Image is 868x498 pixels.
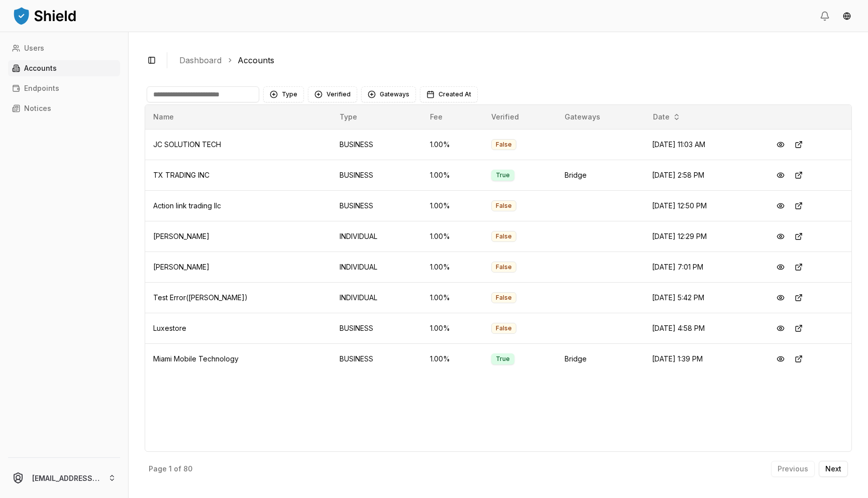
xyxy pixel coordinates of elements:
span: [DATE] 5:42 PM [652,293,704,302]
p: Users [24,45,44,52]
span: 1.00 % [430,324,450,332]
button: [EMAIL_ADDRESS][DOMAIN_NAME] [4,462,124,494]
td: BUSINESS [332,129,422,160]
p: Accounts [24,65,57,72]
a: Accounts [8,60,120,76]
span: 1.00 % [430,140,450,149]
p: 1 [169,465,172,472]
th: Verified [483,105,557,129]
span: 1.00 % [430,201,450,210]
span: [DATE] 12:50 PM [652,201,707,210]
button: Verified [308,86,357,102]
th: Type [332,105,422,129]
button: Gateways [361,86,416,102]
button: Next [819,461,848,477]
td: BUSINESS [332,160,422,190]
span: Action link trading llc [153,201,221,210]
span: [DATE] 12:29 PM [652,232,707,240]
span: [DATE] 2:58 PM [652,171,704,179]
p: Endpoints [24,85,59,92]
th: Gateways [557,105,644,129]
button: Date [649,109,685,125]
span: Test Error([PERSON_NAME]) [153,293,248,302]
span: Luxestore [153,324,186,332]
td: INDIVIDUAL [332,282,422,313]
th: Name [145,105,332,129]
p: 80 [183,465,192,472]
a: Endpoints [8,80,120,96]
span: 1.00 % [430,263,450,271]
span: 1.00 % [430,293,450,302]
span: JC SOLUTION TECH [153,140,221,149]
span: 1.00 % [430,232,450,240]
p: Notices [24,105,51,112]
span: [DATE] 7:01 PM [652,263,703,271]
span: TX TRADING INC [153,171,209,179]
img: ShieldPay Logo [12,6,77,26]
td: BUSINESS [332,190,422,221]
span: Bridge [565,171,587,179]
span: Miami Mobile Technology [153,354,239,363]
td: BUSINESS [332,313,422,343]
span: [PERSON_NAME] [153,232,209,240]
a: Users [8,40,120,56]
a: Dashboard [179,54,222,66]
td: INDIVIDUAL [332,221,422,252]
button: Type [263,86,304,102]
a: Accounts [238,54,274,66]
button: Created At [420,86,478,102]
th: Fee [422,105,483,129]
p: [EMAIL_ADDRESS][DOMAIN_NAME] [32,473,100,483]
span: 1.00 % [430,171,450,179]
span: 1.00 % [430,354,450,363]
span: Bridge [565,354,587,363]
td: BUSINESS [332,343,422,374]
p: of [174,465,181,472]
span: [DATE] 1:39 PM [652,354,703,363]
span: [DATE] 4:58 PM [652,324,705,332]
span: Created At [439,90,471,98]
nav: breadcrumb [179,54,844,66]
span: [PERSON_NAME] [153,263,209,271]
p: Next [825,465,841,472]
span: [DATE] 11:03 AM [652,140,705,149]
a: Notices [8,100,120,116]
p: Page [149,465,167,472]
td: INDIVIDUAL [332,252,422,282]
